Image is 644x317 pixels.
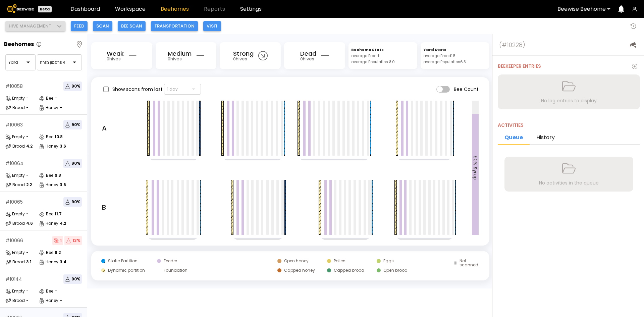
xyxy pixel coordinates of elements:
[71,200,80,204] div: 90%
[74,23,84,30] span: Feed
[454,87,479,92] span: Bee Count
[460,259,479,267] div: Not scanned
[284,259,309,263] div: Open honey
[60,106,62,110] div: -
[498,64,541,69] div: Beekeeper entries
[55,289,57,293] div: -
[121,23,142,30] span: Bee scan
[26,106,29,110] div: -
[541,98,597,104] div: No log entries to display
[5,172,25,179] div: Empty
[71,123,80,127] div: 90%
[5,220,25,227] div: Brood
[71,161,80,165] div: 90%
[108,259,138,263] div: Static Partition
[39,95,53,102] div: Bee
[60,221,66,225] div: 4.2
[71,84,80,88] div: 90%
[203,21,221,31] button: Visit
[473,156,478,180] span: 90 % Syrup
[55,212,62,216] div: 11.7
[5,84,23,89] div: # 10058
[240,6,262,12] a: Settings
[5,104,25,111] div: Brood
[71,277,80,281] div: 90%
[5,277,22,281] div: # 10144
[55,251,61,255] div: 9.2
[334,268,364,272] div: Capped brood
[60,299,62,303] div: -
[5,95,25,102] div: Empty
[5,122,23,127] div: # 10063
[26,289,29,293] div: -
[26,212,29,216] div: -
[5,288,25,295] div: Empty
[204,6,225,12] span: Reports
[38,6,52,12] div: Beta
[55,173,61,177] div: 9.8
[60,239,62,243] div: 1
[39,134,53,140] div: Bee
[39,249,53,256] div: Bee
[60,260,66,264] div: 3.4
[423,59,466,65] div: average Population 6.3
[118,21,146,31] button: Bee scan
[26,260,32,264] div: 3.1
[60,183,66,187] div: 3.6
[26,96,29,100] div: -
[164,268,187,272] div: Foundation
[423,53,455,59] div: average Brood 1.5
[168,51,192,57] h2: Medium
[72,239,80,243] div: 13%
[39,104,58,111] div: Honey
[530,131,561,145] li: History
[39,220,58,227] div: Honey
[115,6,146,12] a: Workspace
[39,143,58,150] div: Honey
[233,57,247,61] h3: 0 hive s
[151,21,198,31] button: Transportation
[39,181,58,188] div: Honey
[70,6,100,12] a: Dashboard
[55,96,57,100] div: -
[233,51,254,57] h2: Strong
[5,297,25,304] div: Brood
[93,21,112,31] button: Scan
[351,59,395,65] div: average Population 8.0
[161,6,189,12] a: Beehomes
[351,53,381,59] div: average Brood -
[26,173,29,177] div: -
[5,143,25,150] div: Brood
[9,23,51,30] span: Hive management
[498,131,530,145] li: Queue
[351,47,384,53] h4: Beehome Stats
[107,51,124,57] h2: Weak
[539,180,599,186] div: No activities in the queue
[164,259,177,263] div: Feeder
[39,288,53,295] div: Bee
[102,101,107,156] div: A
[5,200,23,204] div: # 10065
[39,259,58,265] div: Honey
[26,221,33,225] div: 4.6
[5,21,65,31] button: Hive management
[5,211,25,217] div: Empty
[96,23,109,30] span: Scan
[4,42,34,47] p: Beehomes
[423,47,446,53] h4: Yard Stats
[499,41,525,49] div: (# 10228 )
[26,135,29,139] div: -
[154,23,195,30] span: Transportation
[383,259,394,263] div: Eggs
[5,181,25,188] div: Brood
[334,259,345,263] div: Pollen
[55,135,63,139] div: 10.8
[5,259,25,265] div: Brood
[26,299,29,303] div: -
[26,251,29,255] div: -
[107,57,121,61] h3: 0 hive s
[71,21,88,31] button: Feed
[5,161,23,166] div: # 10064
[5,134,25,140] div: Empty
[7,4,34,13] img: Beewise logo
